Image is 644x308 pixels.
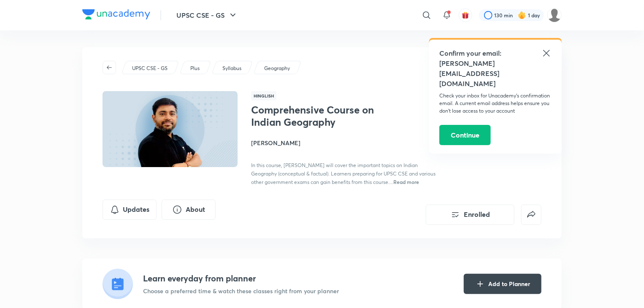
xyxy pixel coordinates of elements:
button: Updates [103,200,157,220]
h4: [PERSON_NAME] [251,138,440,147]
p: Geography [264,65,290,72]
button: Add to Planner [464,274,541,294]
img: Thumbnail [101,90,239,168]
h4: Learn everyday from planner [143,272,339,285]
h5: [PERSON_NAME][EMAIL_ADDRESS][DOMAIN_NAME] [439,58,552,89]
a: Company Logo [82,9,150,22]
p: Choose a preferred time & watch these classes right from your planner [143,286,339,295]
img: avatar [462,11,469,19]
h5: Confirm your email: [439,48,552,58]
a: Plus [189,65,201,72]
button: avatar [459,8,472,22]
button: Enrolled [426,205,514,225]
button: false [521,205,541,225]
img: streak [518,11,526,19]
p: Syllabus [222,65,241,72]
span: Read more [393,178,419,185]
img: Company Logo [82,9,150,19]
span: Hinglish [251,91,276,100]
button: About [162,200,216,220]
a: Geography [263,65,292,72]
button: Continue [439,125,491,145]
img: Dharvi Panchal [547,8,562,22]
h1: Comprehensive Course on Indian Geography [251,104,389,128]
a: UPSC CSE - GS [131,65,169,72]
p: Plus [190,65,200,72]
p: Check your inbox for Unacademy’s confirmation email. A current email address helps ensure you don... [439,92,552,115]
button: UPSC CSE - GS [171,7,243,24]
a: Syllabus [221,65,243,72]
p: UPSC CSE - GS [132,65,168,72]
span: In this course, [PERSON_NAME] will cover the important topics on Indian Geography (conceptual & f... [251,162,436,185]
